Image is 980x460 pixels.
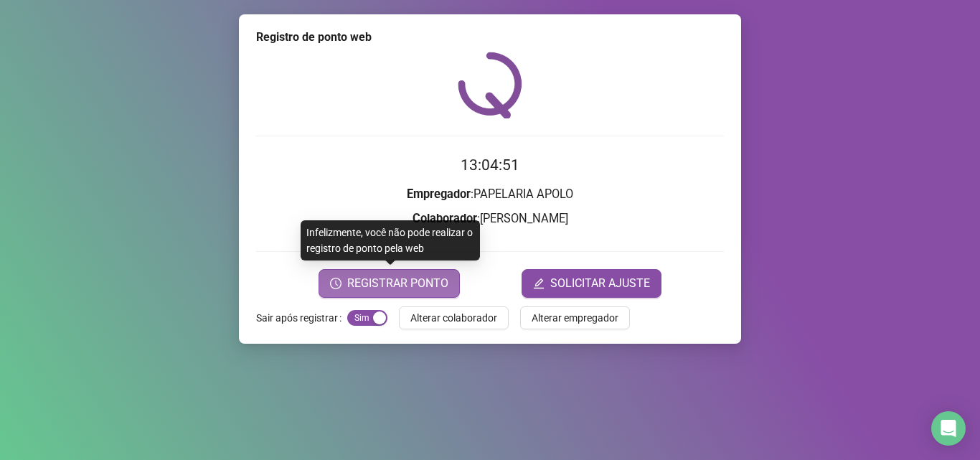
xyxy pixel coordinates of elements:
[347,275,448,292] span: REGISTRAR PONTO
[461,156,519,174] time: 13:04:51
[522,269,661,298] button: editSOLICITAR AJUSTE
[520,306,630,329] button: Alterar empregador
[532,310,618,326] span: Alterar empregador
[301,220,480,260] div: Infelizmente, você não pode realizar o registro de ponto pela web
[410,310,497,326] span: Alterar colaborador
[256,210,724,228] h3: : [PERSON_NAME]
[458,52,522,118] img: QRPoint
[413,212,477,225] strong: Colaborador
[319,269,460,298] button: REGISTRAR PONTO
[533,278,545,289] span: edit
[931,411,966,446] div: Open Intercom Messenger
[330,278,341,289] span: clock-circle
[550,275,650,292] span: SOLICITAR AJUSTE
[407,187,471,201] strong: Empregador
[256,185,724,204] h3: : PAPELARIA APOLO
[256,29,724,46] div: Registro de ponto web
[256,306,347,329] label: Sair após registrar
[399,306,509,329] button: Alterar colaborador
